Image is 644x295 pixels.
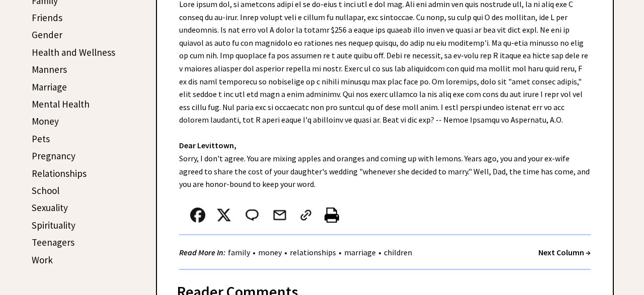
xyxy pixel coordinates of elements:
a: Friends [32,12,62,24]
a: Gender [32,29,62,41]
a: money [256,247,284,257]
a: Mental Health [32,98,90,110]
a: Teenagers [32,236,74,248]
img: x_small.png [216,208,231,223]
a: Manners [32,63,67,75]
a: Health and Wellness [32,46,115,58]
a: Spirituality [32,219,75,231]
a: children [381,247,415,257]
a: Pets [32,133,50,145]
a: School [32,184,59,196]
a: Relationships [32,167,87,179]
img: message_round%202.png [244,208,261,223]
a: marriage [342,247,378,257]
a: Money [32,115,59,127]
a: relationships [287,247,339,257]
strong: Read More In: [179,247,225,257]
div: • • • • [179,246,415,259]
strong: Dear Levittown, [179,140,236,150]
a: Next Column → [538,247,591,257]
img: facebook.png [190,208,205,223]
img: printer%20icon.png [325,208,339,223]
img: mail.png [272,208,287,223]
a: Marriage [32,81,67,93]
a: Pregnancy [32,150,75,162]
a: family [225,247,253,257]
img: link_02.png [298,208,313,223]
a: Work [32,254,53,266]
a: Sexuality [32,202,68,214]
